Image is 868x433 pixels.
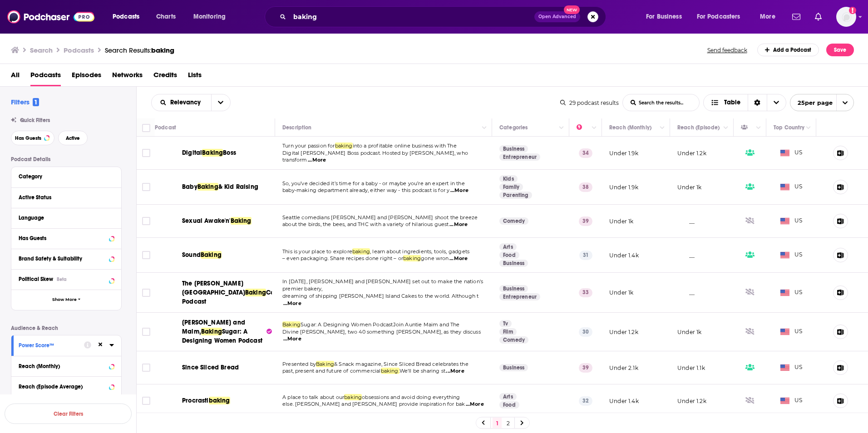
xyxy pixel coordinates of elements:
[677,183,701,191] p: Under 1k
[450,187,469,194] span: ...More
[579,148,592,157] p: 34
[113,10,139,23] span: Podcasts
[790,94,854,111] button: open menu
[11,290,121,310] button: Show More
[19,339,84,350] button: Power Score™
[182,279,272,306] a: The [PERSON_NAME][GEOGRAPHIC_DATA]BakingCo. Podcast
[182,216,252,226] a: Sexual Awake'n'Baking
[182,149,202,157] span: Digital
[499,328,517,335] a: Film
[697,10,740,23] span: For Podcasters
[774,122,804,133] div: Top Country
[156,10,176,23] span: Charts
[182,328,262,344] span: Sugar: A Designing Women Podcast
[283,335,301,343] span: ...More
[538,15,576,19] span: Open Advanced
[479,123,490,133] button: Column Actions
[153,68,177,86] a: Credits
[564,5,580,14] span: New
[19,194,108,201] div: Active Status
[72,68,101,86] a: Episodes
[499,285,528,292] a: Business
[283,300,301,307] span: ...More
[691,10,754,24] button: open menu
[362,394,460,400] span: obsessions and avoid doing everything
[609,122,651,133] div: Reach (Monthly)
[19,384,106,390] div: Reach (Episode Average)
[499,336,528,344] a: Comedy
[499,393,517,400] a: Arts
[182,182,258,192] a: BabyBaking& Kid Raising
[849,7,856,14] svg: Add a profile image
[703,94,786,111] button: Choose View
[677,149,706,157] p: Under 1.2k
[151,46,174,54] span: baking
[589,123,600,133] button: Column Actions
[30,68,61,86] a: Podcasts
[609,183,638,191] p: Under 1.9k
[52,297,77,302] span: Show More
[155,122,176,133] div: Podcast
[646,10,682,23] span: For Business
[780,182,803,192] span: US
[182,280,245,296] span: The [PERSON_NAME][GEOGRAPHIC_DATA]
[499,183,523,191] a: Family
[677,397,706,405] p: Under 1.2k
[609,149,638,157] p: Under 1.9k
[579,251,592,260] p: 31
[211,94,230,111] button: open menu
[58,131,88,145] button: Active
[677,328,701,336] p: Under 1k
[19,215,108,221] div: Language
[201,251,222,259] span: Baking
[534,11,580,22] button: Open AdvancedNew
[182,397,209,404] span: Procrasti
[748,94,767,111] div: Sort Direction
[105,46,174,54] a: Search Results:baking
[579,216,592,226] p: 39
[282,394,344,400] span: A place to talk about our
[403,255,421,261] span: baking
[182,217,231,225] span: Sexual Awake'n'
[609,397,639,405] p: Under 1.4k
[780,288,803,297] span: US
[182,148,236,157] a: DigitalBakingBoss
[503,418,513,428] a: 2
[5,403,132,424] button: Clear Filters
[449,255,468,262] span: ...More
[677,251,695,259] p: __
[836,7,856,27] button: Show profile menu
[142,328,150,336] span: Toggle select row
[609,217,633,225] p: Under 1k
[352,248,370,255] span: baking
[19,276,53,282] span: Political Skew
[811,9,825,25] a: Show notifications dropdown
[142,149,150,157] span: Toggle select row
[182,183,197,191] span: Baby
[335,143,353,149] span: baking
[182,318,272,345] a: [PERSON_NAME] and Maim,BakingSugar: A Designing Women Podcast
[282,248,352,255] span: This is your place to explore
[282,180,465,187] span: So, you’ve decided it’s time for a baby - or maybe you’re an expert in the
[677,122,720,133] div: Reach (Episode)
[640,10,693,24] button: open menu
[760,10,775,23] span: More
[789,9,804,25] a: Show notifications dropdown
[499,122,528,133] div: Categories
[282,143,335,149] span: Turn your passion for
[446,368,464,375] span: ...More
[826,44,854,56] button: Save
[780,216,803,226] span: US
[197,183,218,191] span: Baking
[151,94,231,111] h2: Choose List sort
[290,10,534,24] input: Search podcasts, credits, & more...
[579,363,592,372] p: 39
[112,68,143,86] a: Networks
[209,397,230,404] span: baking
[282,329,481,335] span: Divine [PERSON_NAME], two 40 something [PERSON_NAME], as they discuss
[142,364,150,372] span: Toggle select row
